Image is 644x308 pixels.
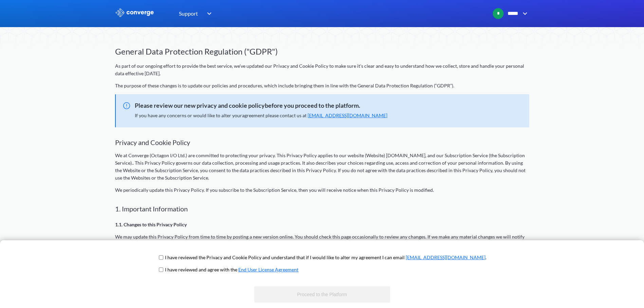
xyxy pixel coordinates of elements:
[115,233,529,263] p: We may update this Privacy Policy from time to time by posting a new version online. You should c...
[518,9,529,18] img: downArrow.svg
[179,9,198,18] span: Support
[115,205,529,213] h2: 1. Important Information
[115,152,529,182] p: We at Converge (Octagon I/O Ltd.) are committed to protecting your privacy. This Privacy Policy a...
[165,254,486,261] p: I have reviewed the Privacy and Cookie Policy and understand that if I would like to alter my agr...
[115,8,154,17] img: logo_ewhite.svg
[254,286,390,303] button: Proceed to the Platform
[135,112,387,118] span: If you have any concerns or would like to alter your agreement please contact us at
[115,62,529,77] p: As part of our ongoing effort to provide the best service, we've updated our Privacy and Cookie P...
[115,186,529,194] p: We periodically update this Privacy Policy. If you subscribe to the Subscription Service, then yo...
[203,9,214,18] img: downArrow.svg
[238,267,298,272] a: End User License Agreement
[115,82,529,89] p: The purpose of these changes is to update our policies and procedures, which include bringing the...
[406,254,485,260] a: [EMAIL_ADDRESS][DOMAIN_NAME]
[115,138,529,146] h2: Privacy and Cookie Policy
[116,101,522,110] span: Please review our new privacy and cookie policybefore you proceed to the platform.
[165,266,298,273] p: I have reviewed and agree with the
[308,112,387,118] a: [EMAIL_ADDRESS][DOMAIN_NAME]
[115,221,529,228] p: 1.1. Changes to this Privacy Policy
